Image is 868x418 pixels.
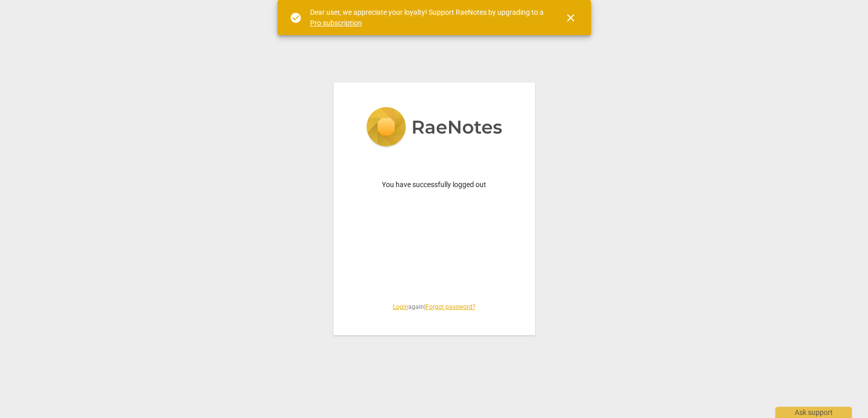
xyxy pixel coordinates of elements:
img: 5ac2273c67554f335776073100b6d88f.svg [366,107,502,149]
p: You have successfully logged out [358,179,511,190]
div: Ask support [775,407,852,418]
a: Pro subscription [310,19,362,27]
div: Dear user, we appreciate your loyalty! Support RaeNotes by upgrading to a [310,7,546,28]
span: again | [358,303,511,311]
span: check_circle [290,12,302,24]
a: Forgot password? [426,303,475,310]
a: Login [393,303,408,310]
button: Close [558,6,583,30]
span: close [565,12,577,24]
